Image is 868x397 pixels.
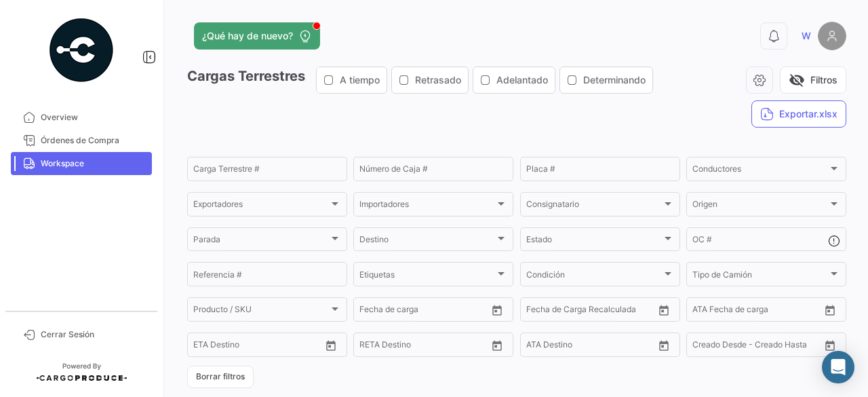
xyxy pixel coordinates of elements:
a: Workspace [11,152,152,175]
button: ¿Qué hay de nuevo? [194,22,320,50]
span: Conductores [692,166,828,176]
input: Desde [193,342,218,352]
span: Importadores [359,202,495,211]
button: Exportar.xlsx [751,100,846,128]
input: ATA Hasta [743,307,804,316]
a: Órdenes de Compra [11,129,152,152]
span: Origen [692,202,828,211]
img: placeholder-user.png [818,22,846,50]
button: Open calendar [820,300,840,320]
span: visibility_off [789,72,805,88]
input: ATA Desde [526,342,568,352]
input: Hasta [227,342,288,352]
button: Open calendar [820,335,840,356]
span: Cerrar Sesión [41,328,146,341]
div: Abrir Intercom Messenger [822,351,854,383]
span: Etiquetas [359,271,495,281]
span: Producto / SKU [193,307,329,316]
input: ATA Hasta [577,342,638,352]
span: Determinando [583,73,646,87]
button: Borrar filtros [187,366,254,388]
span: W [802,29,811,43]
span: Parada [193,237,329,246]
span: Condición [526,271,662,281]
input: Desde [359,307,384,316]
button: Determinando [560,67,652,93]
span: ¿Qué hay de nuevo? [202,29,293,43]
input: Hasta [393,307,454,316]
button: Adelantado [473,67,555,93]
a: Overview [11,106,152,129]
button: visibility_offFiltros [780,67,846,94]
input: Creado Desde [692,342,747,352]
span: Órdenes de Compra [41,134,146,147]
input: Creado Hasta [756,342,817,352]
button: Open calendar [654,335,674,356]
span: Overview [41,111,146,124]
span: Estado [526,237,662,246]
input: Desde [526,307,551,316]
button: A tiempo [317,67,387,93]
button: Retrasado [392,67,468,93]
span: Adelantado [496,73,548,87]
button: Open calendar [654,300,674,320]
input: Hasta [393,342,454,352]
input: Desde [359,342,384,352]
h3: Cargas Terrestres [187,67,657,94]
button: Open calendar [487,335,507,356]
span: Retrasado [415,73,461,87]
input: Hasta [560,307,621,316]
span: Consignatario [526,202,662,211]
span: Tipo de Camión [692,271,828,281]
span: Destino [359,237,495,246]
img: powered-by.png [47,16,115,84]
span: Workspace [41,157,146,170]
input: ATA Desde [692,307,734,316]
button: Open calendar [487,300,507,320]
span: Exportadores [193,202,329,211]
span: A tiempo [340,73,380,87]
button: Open calendar [321,335,341,356]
